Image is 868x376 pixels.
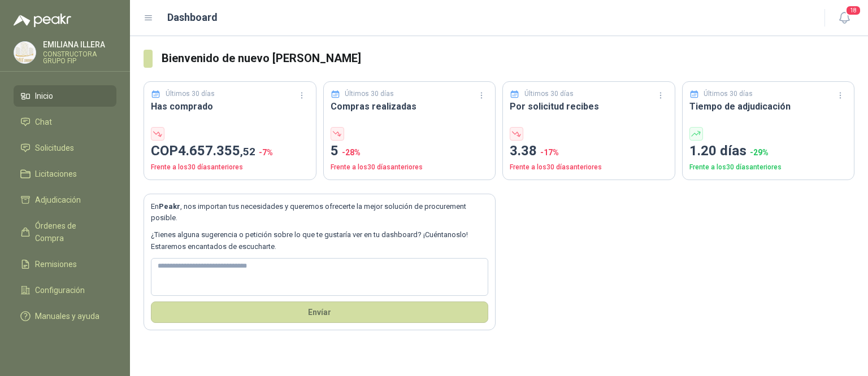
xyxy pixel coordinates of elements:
[14,42,36,63] img: Company Logo
[689,162,848,173] p: Frente a los 30 días anteriores
[14,305,116,327] a: Manuales y ayuda
[331,141,489,162] p: 5
[510,141,668,162] p: 3.38
[151,141,309,162] p: COP
[704,89,753,99] p: Últimos 30 días
[178,143,255,159] span: 4.657.355
[35,284,85,296] span: Configuración
[14,215,116,249] a: Órdenes de Compra
[689,141,848,162] p: 1.20 días
[524,89,574,99] p: Últimos 30 días
[540,148,559,157] span: -17 %
[259,148,273,157] span: -7 %
[151,229,488,252] p: ¿Tienes alguna sugerencia o petición sobre lo que te gustaría ver en tu dashboard? ¡Cuéntanoslo! ...
[14,253,116,275] a: Remisiones
[151,301,488,323] button: Envíar
[14,163,116,185] a: Licitaciones
[166,89,215,99] p: Últimos 30 días
[14,137,116,159] a: Solicitudes
[43,41,116,49] p: EMILIANA ILLERA
[345,89,394,99] p: Últimos 30 días
[834,8,854,28] button: 18
[35,90,53,102] span: Inicio
[750,148,769,157] span: -29 %
[35,116,52,128] span: Chat
[14,279,116,301] a: Configuración
[510,99,668,113] h3: Por solicitud recibes
[43,51,116,64] p: CONSTRUCTORA GRUPO FIP
[240,145,255,158] span: ,52
[14,14,71,27] img: Logo peakr
[342,148,361,157] span: -28 %
[167,10,218,25] h1: Dashboard
[151,201,488,224] p: En , nos importan tus necesidades y queremos ofrecerte la mejor solución de procurement posible.
[845,5,861,16] span: 18
[331,162,489,173] p: Frente a los 30 días anteriores
[151,99,309,113] h3: Has comprado
[14,85,116,107] a: Inicio
[159,202,180,211] b: Peakr
[510,162,668,173] p: Frente a los 30 días anteriores
[35,168,77,180] span: Licitaciones
[35,194,81,206] span: Adjudicación
[35,310,99,322] span: Manuales y ayuda
[689,99,848,113] h3: Tiempo de adjudicación
[35,258,77,270] span: Remisiones
[151,162,309,173] p: Frente a los 30 días anteriores
[331,99,489,113] h3: Compras realizadas
[35,220,106,244] span: Órdenes de Compra
[35,142,74,154] span: Solicitudes
[14,189,116,211] a: Adjudicación
[14,111,116,133] a: Chat
[162,50,854,67] h3: Bienvenido de nuevo [PERSON_NAME]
